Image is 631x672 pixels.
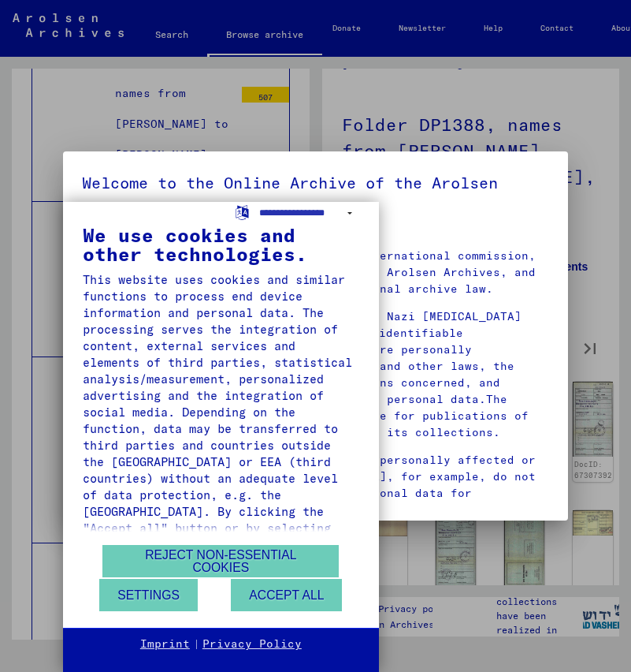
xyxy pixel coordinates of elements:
[231,579,342,611] button: Accept all
[83,271,359,636] div: This website uses cookies and similar functions to process end device information and personal da...
[202,637,302,652] a: Privacy Policy
[99,579,198,611] button: Settings
[83,226,359,263] div: We use cookies and other technologies.
[102,545,339,577] button: Reject non-essential cookies
[140,637,190,652] a: Imprint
